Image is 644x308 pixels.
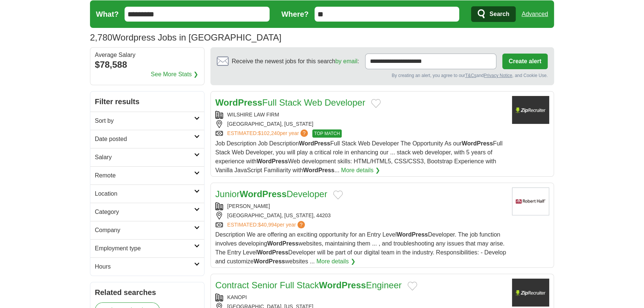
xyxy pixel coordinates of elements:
[95,287,200,298] h2: Related searches
[95,153,194,162] h2: Salary
[215,280,402,290] a: Contract Senior Full StackWordPressEngineer
[397,231,428,238] strong: WordPress
[90,31,112,44] span: 2,780
[257,249,288,256] strong: WordPress
[281,9,309,20] label: Where?
[215,97,365,108] a: WordPressFull Stack Web Developer
[227,221,306,229] a: ESTIMATED:$40,994per year?
[471,6,515,22] button: Search
[465,73,476,78] a: T&Cs
[341,166,380,175] a: More details ❯
[232,57,359,66] span: Receive the newest jobs for this search :
[90,112,204,130] a: Sort by
[257,158,288,164] strong: WordPress
[258,222,277,228] span: $40,994
[95,189,194,198] h2: Location
[95,226,194,235] h2: Company
[95,135,194,144] h2: Date posted
[95,116,194,125] h2: Sort by
[90,239,204,257] a: Employment type
[300,129,308,137] span: ?
[95,58,200,71] div: $78,588
[215,111,506,119] div: WILSHIRE LAW FIRM
[316,257,355,266] a: More details ❯
[267,240,299,247] strong: WordPress
[90,148,204,166] a: Salary
[95,262,194,271] h2: Hours
[408,282,417,291] button: Add to favorite jobs
[90,92,204,112] h2: Filter results
[90,166,204,185] a: Remote
[90,130,204,148] a: Date posted
[96,9,119,20] label: What?
[335,58,358,64] a: by email
[227,129,309,138] a: ESTIMATED:$102,240per year?
[512,96,549,124] img: Company logo
[319,280,366,290] strong: WordPress
[502,54,548,69] button: Create alert
[95,171,194,180] h2: Remote
[522,7,548,22] a: Advanced
[215,212,506,219] div: [GEOGRAPHIC_DATA], [US_STATE], 44203
[333,190,343,199] button: Add to favorite jobs
[512,187,549,215] img: Robert Half logo
[227,203,270,209] a: [PERSON_NAME]
[254,258,285,264] strong: WordPress
[297,221,305,228] span: ?
[215,140,503,173] span: Job Description Job Description Full Stack Web Developer The Opportunity As our Full Stack Web De...
[217,72,548,79] div: By creating an alert, you agree to our and , and Cookie Use.
[512,279,549,307] img: Company logo
[489,7,509,22] span: Search
[95,52,200,58] div: Average Salary
[462,140,493,147] strong: WordPress
[215,293,506,301] div: KANOPI
[90,257,204,276] a: Hours
[215,97,262,108] strong: WordPress
[90,32,281,42] h1: Wordpress Jobs in [GEOGRAPHIC_DATA]
[303,167,334,173] strong: WordPress
[484,73,512,78] a: Privacy Notice
[151,70,199,79] a: See More Stats ❯
[95,244,194,253] h2: Employment type
[90,203,204,221] a: Category
[215,120,506,128] div: [GEOGRAPHIC_DATA], [US_STATE]
[215,189,327,199] a: JuniorWordPressDeveloper
[95,208,194,216] h2: Category
[90,221,204,239] a: Company
[90,185,204,203] a: Location
[215,231,506,264] span: Description We are offering an exciting opportunity for an Entry Level Developer. The job functio...
[239,189,286,199] strong: WordPress
[299,140,330,147] strong: WordPress
[258,130,280,136] span: $102,240
[371,99,381,108] button: Add to favorite jobs
[312,129,342,138] span: TOP MATCH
